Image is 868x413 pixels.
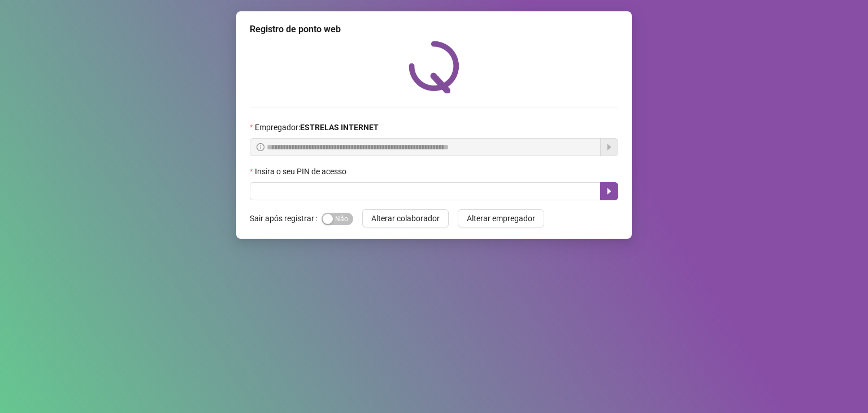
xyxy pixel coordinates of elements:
[371,212,440,225] span: Alterar colaborador
[255,121,379,134] span: Empregador :
[409,41,459,93] img: QRPoint
[467,212,535,225] span: Alterar empregador
[362,209,449,227] button: Alterar colaborador
[257,143,264,151] span: info-circle
[250,23,618,36] div: Registro de ponto web
[458,209,544,227] button: Alterar empregador
[300,123,379,132] strong: ESTRELAS INTERNET
[605,187,614,196] span: caret-right
[250,209,322,227] label: Sair após registrar
[250,165,354,178] label: Insira o seu PIN de acesso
